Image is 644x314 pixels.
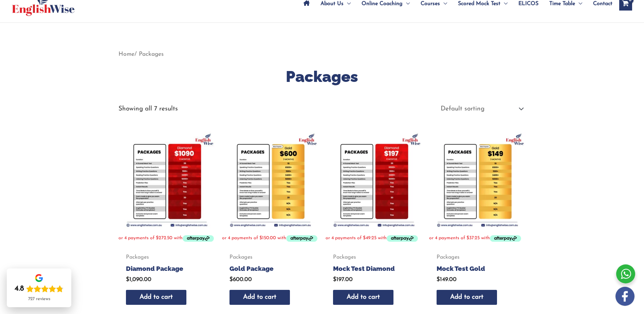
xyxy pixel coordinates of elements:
[118,106,178,112] p: Showing all 7 results
[126,264,207,276] a: Diamond Package
[229,290,290,305] a: Add to cart: “Gold Package”
[126,254,207,261] span: Packages
[126,277,151,282] bdi: 1,090.00
[326,132,422,228] img: Mock Test Diamond
[333,277,336,282] span: $
[429,132,526,228] img: Mock Test Gold
[118,66,526,87] h1: Packages
[229,254,311,261] span: Packages
[126,277,129,282] span: $
[15,284,24,294] div: 4.8
[126,290,186,305] a: Add to cart: “Diamond Package”
[229,277,252,282] bdi: 600.00
[118,51,134,57] a: Home
[333,264,414,276] a: Mock Test Diamond
[118,132,215,228] img: Diamond Package
[437,264,518,273] h2: Mock Test Gold
[437,290,497,305] a: Add to cart: “Mock Test Gold”
[118,49,526,60] nav: Breadcrumb
[615,287,634,306] img: white-facebook.png
[333,290,393,305] a: Add to cart: “Mock Test Diamond”
[437,254,518,261] span: Packages
[28,296,50,302] div: 727 reviews
[15,284,63,294] div: Rating: 4.8 out of 5
[333,277,353,282] bdi: 197.00
[437,277,440,282] span: $
[126,264,207,273] h2: Diamond Package
[229,264,311,276] a: Gold Package
[437,277,457,282] bdi: 149.00
[333,264,414,273] h2: Mock Test Diamond
[229,264,311,273] h2: Gold Package
[333,254,414,261] span: Packages
[229,277,233,282] span: $
[437,264,518,276] a: Mock Test Gold
[222,132,319,228] img: Gold Package
[435,103,526,116] select: Shop order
